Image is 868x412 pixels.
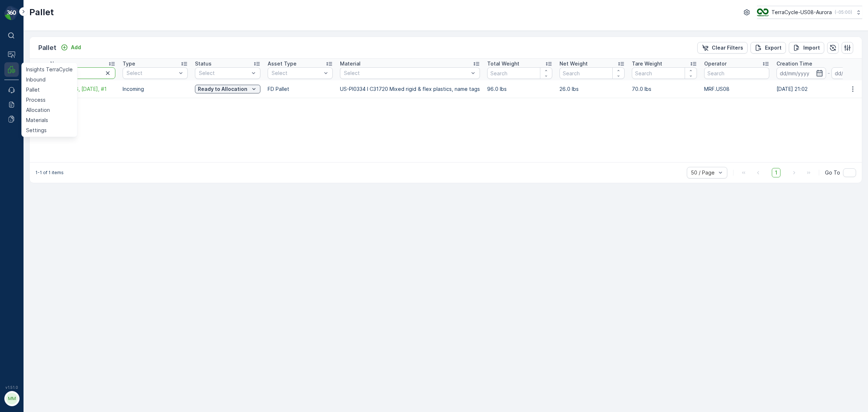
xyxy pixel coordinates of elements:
[4,391,19,406] button: MM
[50,67,115,79] input: Search
[776,67,826,79] input: dd/mm/yyyy
[789,42,824,54] button: Import
[487,85,552,93] p: 96.0 lbs
[35,170,64,176] p: 1-1 of 1 items
[6,393,18,404] div: MM
[827,69,830,77] p: -
[632,85,697,93] p: 70.0 lbs
[198,85,247,93] p: Ready to Allocation
[487,67,552,79] input: Search
[50,85,115,93] a: FD, SC2206, 08/30/24, #1
[195,85,260,93] button: Ready to Allocation
[772,168,780,177] span: 1
[268,60,297,67] p: Asset Type
[712,44,743,51] p: Clear Filters
[704,67,769,79] input: Search
[50,60,65,67] p: Name
[559,67,625,79] input: Search
[632,60,662,67] p: Tare Weight
[340,85,480,93] p: US-PI0334 I C31720 Mixed rigid & flex plastics, name tags
[29,7,54,18] p: Pallet
[697,42,748,54] button: Clear Filters
[704,60,727,67] p: Operator
[4,6,19,20] img: logo
[704,85,769,93] p: MRF.US08
[825,169,840,176] span: Go To
[199,70,249,77] p: Select
[776,60,812,67] p: Creation Time
[123,85,188,93] p: Incoming
[765,44,782,51] p: Export
[771,9,832,16] p: TerraCycle-US08-Aurora
[268,85,333,93] p: FD Pallet
[4,385,19,390] span: v 1.51.0
[340,60,361,67] p: Material
[487,60,519,67] p: Total Weight
[344,70,469,77] p: Select
[559,60,588,67] p: Net Weight
[50,85,115,93] span: FD, SC2206, [DATE], #1
[272,70,322,77] p: Select
[750,42,786,54] button: Export
[38,43,56,53] p: Pallet
[58,43,84,52] button: Add
[195,60,212,67] p: Status
[123,60,135,67] p: Type
[803,44,820,51] p: Import
[632,67,697,79] input: Search
[127,70,176,77] p: Select
[71,44,81,51] p: Add
[757,8,769,16] img: image_ci7OI47.png
[559,85,625,93] p: 26.0 lbs
[757,6,862,19] button: TerraCycle-US08-Aurora(-05:00)
[835,9,852,15] p: ( -05:00 )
